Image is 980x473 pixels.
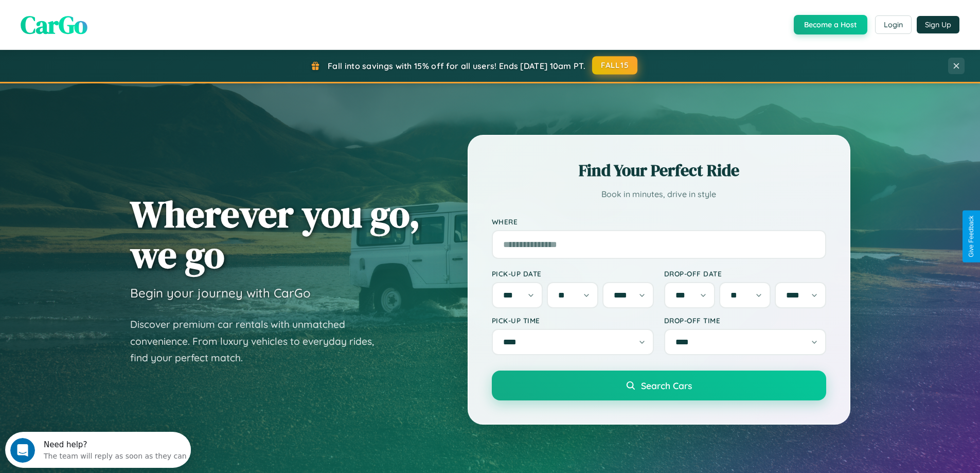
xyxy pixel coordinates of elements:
[641,380,692,391] span: Search Cars
[664,269,826,278] label: Drop-off Date
[328,61,585,71] span: Fall into savings with 15% off for all users! Ends [DATE] 10am PT.
[492,217,826,226] label: Where
[917,16,959,33] button: Sign Up
[492,187,826,202] p: Book in minutes, drive in style
[4,4,191,32] div: Open Intercom Messenger
[130,285,311,301] h3: Begin your journey with CarGo
[875,15,912,34] button: Login
[21,8,87,42] span: CarGo
[130,316,387,366] p: Discover premium car rentals with unmatched convenience. From luxury vehicles to everyday rides, ...
[968,216,975,257] div: Give Feedback
[10,438,35,463] iframe: Intercom live chat
[39,17,182,28] div: The team will reply as soon as they can
[492,269,654,278] label: Pick-up Date
[664,316,826,325] label: Drop-off Time
[130,194,420,275] h1: Wherever you go, we go
[794,15,867,34] button: Become a Host
[592,56,637,75] button: FALL15
[39,9,182,17] div: Need help?
[492,159,826,182] h2: Find Your Perfect Ride
[492,371,826,400] button: Search Cars
[492,316,654,325] label: Pick-up Time
[5,432,191,468] iframe: Intercom live chat discovery launcher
